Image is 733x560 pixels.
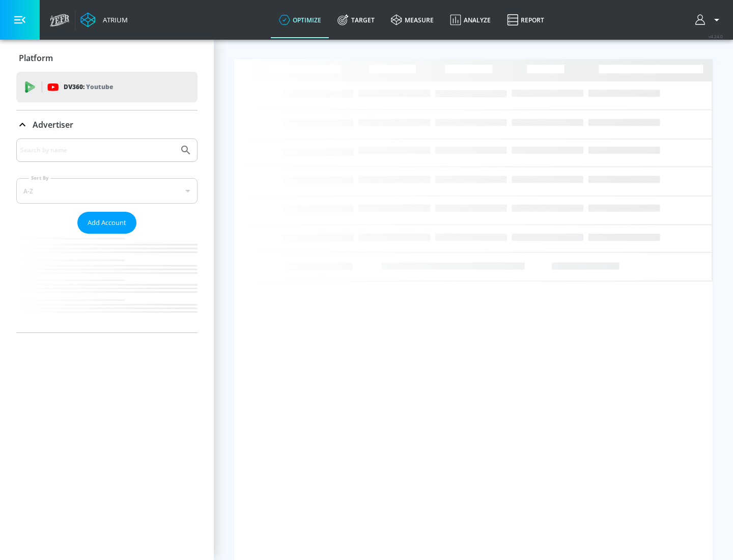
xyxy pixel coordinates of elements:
a: optimize [271,2,329,38]
div: Platform [16,44,198,72]
p: Advertiser [33,119,73,130]
p: DV360: [64,81,113,93]
span: v 4.24.0 [709,34,723,39]
label: Sort By [29,175,51,181]
input: Search by name [20,144,175,157]
div: Advertiser [16,110,198,139]
a: Report [499,2,552,38]
div: DV360: Youtube [16,72,198,102]
div: A-Z [16,178,198,204]
nav: list of Advertiser [16,234,198,332]
a: Atrium [80,12,128,27]
button: Add Account [77,212,136,234]
div: Atrium [99,15,128,24]
a: measure [383,2,442,38]
div: Advertiser [16,138,198,332]
span: Add Account [88,217,126,229]
a: Analyze [442,2,499,38]
a: Target [329,2,383,38]
p: Platform [19,52,53,64]
p: Youtube [86,81,113,92]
